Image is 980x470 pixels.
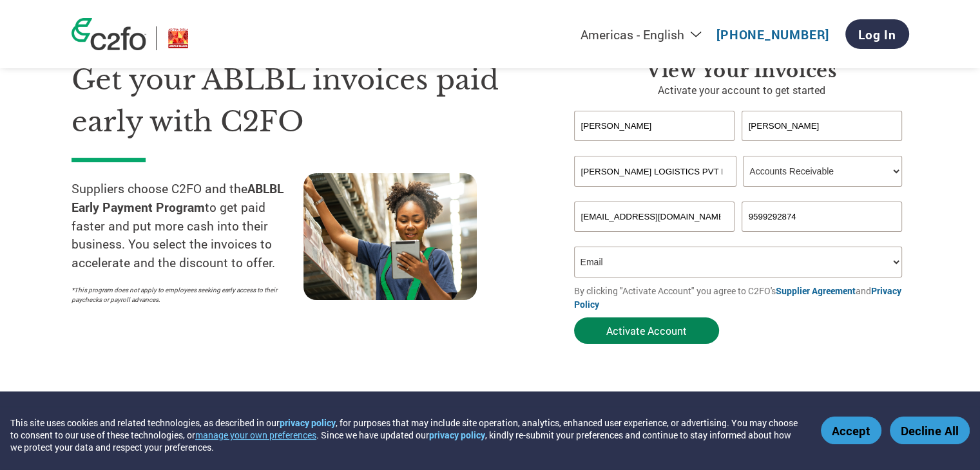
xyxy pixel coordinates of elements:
select: Title/Role [743,156,902,187]
p: Suppliers choose C2FO and the to get paid faster and put more cash into their business. You selec... [72,180,303,272]
div: Inavlid Phone Number [742,233,903,241]
button: Decline All [890,417,970,444]
img: supply chain worker [303,173,477,300]
a: privacy policy [429,429,485,441]
a: [PHONE_NUMBER] [716,26,829,42]
button: manage your own preferences [195,429,316,441]
div: This site uses cookies and related technologies, as described in our , for purposes that may incl... [10,417,802,453]
input: First Name* [574,111,735,141]
img: ABLBL [166,26,191,50]
button: Activate Account [574,317,719,344]
p: *This program does not apply to employees seeking early access to their paychecks or payroll adva... [72,285,291,305]
strong: ABLBL Early Payment Program [72,180,283,215]
input: Your company name* [574,156,736,187]
input: Last Name* [742,111,903,141]
a: privacy policy [280,417,336,429]
a: Supplier Agreement [776,285,856,297]
p: By clicking "Activate Account" you agree to C2FO's and [574,284,909,311]
h1: Get your ABLBL invoices paid early with C2FO [72,59,535,142]
p: Activate your account to get started [574,82,909,98]
input: Phone* [742,202,903,232]
div: Invalid company name or company name is too long [574,188,903,196]
div: Invalid first name or first name is too long [574,142,735,151]
a: Privacy Policy [574,285,901,310]
input: Invalid Email format [574,202,735,232]
a: Log In [845,19,909,49]
button: Accept [821,417,881,444]
h3: View Your Invoices [574,59,909,82]
div: Invalid last name or last name is too long [742,142,903,151]
img: c2fo logo [72,18,146,50]
div: Inavlid Email Address [574,233,735,241]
